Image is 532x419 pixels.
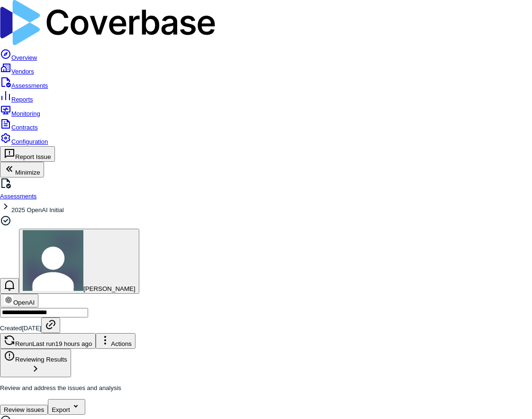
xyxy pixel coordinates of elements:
span: Last run 19 hours ago [32,340,92,347]
span: [PERSON_NAME] [83,285,135,292]
button: Export [48,399,85,415]
button: Zi Chong Kao avatar[PERSON_NAME] [19,229,139,294]
img: Zi Chong Kao avatar [23,230,83,291]
img: https://openai.com/ [4,295,13,305]
span: 2025 OpenAI Initial [11,206,64,214]
span: OpenAI [13,299,35,306]
button: Actions [96,333,135,349]
button: Copy link [41,317,60,333]
div: Reviewing Results [4,350,67,363]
